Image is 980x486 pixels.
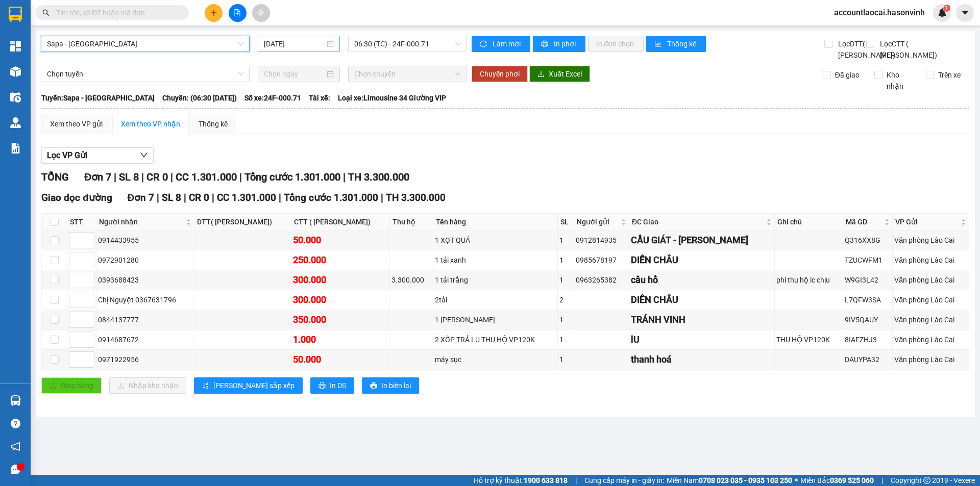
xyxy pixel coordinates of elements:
[845,235,891,246] div: Q316XX8G
[354,66,460,82] span: Chọn chuyến
[98,334,192,345] div: 0914687672
[109,377,186,394] button: downloadNhập kho nhận
[205,4,223,22] button: plus
[41,147,154,164] button: Lọc VP Gửi
[843,231,893,250] td: Q316XX8G
[318,382,326,390] span: printer
[199,118,228,130] div: Thống kê
[140,151,148,159] span: down
[293,352,388,367] div: 50.000
[141,171,144,183] span: |
[11,465,20,474] span: message
[576,235,627,246] div: 0912814935
[575,475,577,486] span: |
[894,314,967,325] div: Văn phòng Lào Cai
[893,330,969,350] td: Văn phòng Lào Cai
[239,171,242,183] span: |
[894,294,967,305] div: Văn phòng Lào Cai
[558,214,574,231] th: SL
[845,334,891,345] div: 8IAFZHJ3
[67,214,96,231] th: STT
[775,214,843,231] th: Ghi chú
[435,314,556,325] div: 1 [PERSON_NAME]
[84,171,111,183] span: Đơn 7
[646,36,706,52] button: bar-chartThống kê
[881,475,883,486] span: |
[845,354,891,365] div: DAUYPA32
[472,66,528,82] button: Chuyển phơi
[843,350,893,370] td: DAUYPA32
[894,274,967,286] div: Văn phòng Lào Cai
[330,380,346,391] span: In DS
[47,66,243,82] span: Chọn tuyến
[631,233,772,247] div: CẦU GIÁT - [PERSON_NAME]
[631,352,772,367] div: thanh hoá
[119,171,139,183] span: SL 8
[894,235,967,246] div: Văn phòng Lào Cai
[893,270,969,290] td: Văn phòng Lào Cai
[699,476,792,484] strong: 0708 023 035 - 0935 103 250
[541,40,550,48] span: printer
[354,36,460,52] span: 06:30 (TC) - 24F-000.71
[381,192,383,203] span: |
[121,118,180,130] div: Xem theo VP nhận
[938,8,947,17] img: icon-new-feature
[41,192,112,203] span: Giao dọc đường
[157,192,159,203] span: |
[170,171,173,183] span: |
[10,66,21,77] img: warehouse-icon
[843,310,893,330] td: 9IV5QAUY
[435,235,556,246] div: 1 XỌT QUẢ
[883,69,918,92] span: Kho nhận
[667,475,792,486] span: Miền Nam
[264,68,325,80] input: Chọn ngày
[961,8,970,17] span: caret-down
[533,36,585,52] button: printerIn phơi
[632,216,764,227] span: ĐC Giao
[50,118,103,130] div: Xem theo VP gửi
[559,354,572,365] div: 1
[893,231,969,250] td: Văn phòng Lào Cai
[945,5,948,12] span: 1
[291,214,390,231] th: CTT ( [PERSON_NAME])
[435,354,556,365] div: máy sục
[386,192,446,203] span: TH 3.300.000
[435,254,556,266] div: 1 tải xanh
[381,380,411,391] span: In biên lai
[584,475,664,486] span: Cung cấp máy in - giấy in:
[184,192,186,203] span: |
[56,7,177,18] input: Tìm tên, số ĐT hoặc mã đơn
[293,293,388,307] div: 300.000
[433,214,558,231] th: Tên hàng
[41,377,102,394] button: uploadGiao hàng
[529,66,590,82] button: downloadXuất Excel
[293,313,388,327] div: 350.000
[895,216,959,227] span: VP Gửi
[956,4,974,22] button: caret-down
[943,5,950,12] sup: 1
[845,294,891,305] div: L7QFW3SA
[98,235,192,246] div: 0914433955
[162,92,237,104] span: Chuyến: (06:30 [DATE])
[98,274,192,286] div: 0393688423
[893,310,969,330] td: Văn phòng Lào Cai
[845,314,891,325] div: 9IV5QAUY
[843,250,893,270] td: TZUCWFM1
[554,38,577,49] span: In phơi
[99,216,184,227] span: Người nhận
[10,395,21,406] img: warehouse-icon
[876,38,939,61] span: Lọc CTT ( [PERSON_NAME])
[194,377,303,394] button: sort-ascending[PERSON_NAME] sắp xếp
[293,332,388,347] div: 1.000
[435,334,556,345] div: 2 XỐP TRẢ LU THU HỘ VP120K
[47,36,243,52] span: Sapa - Hà Tĩnh
[338,92,446,104] span: Loại xe: Limousine 34 Giường VIP
[210,9,217,16] span: plus
[843,290,893,310] td: L7QFW3SA
[279,192,281,203] span: |
[588,36,644,52] button: In đơn chọn
[631,273,772,287] div: cầu hổ
[213,380,295,391] span: [PERSON_NAME] sắp xếp
[391,274,431,286] div: 3.300.000
[212,192,214,203] span: |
